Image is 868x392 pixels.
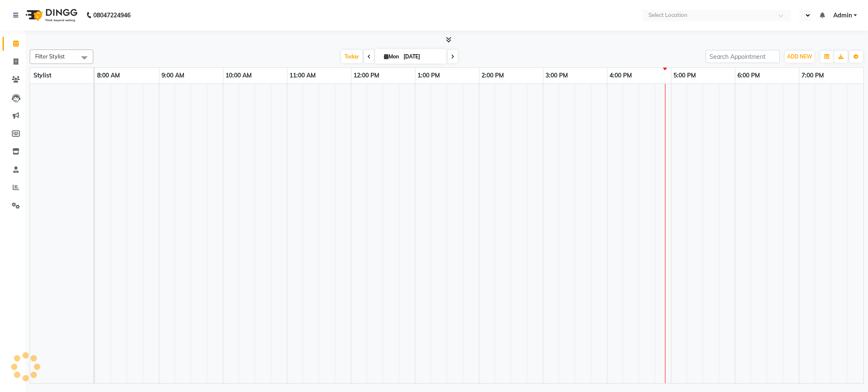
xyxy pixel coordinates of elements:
a: 7:00 PM [799,69,826,82]
a: 5:00 PM [671,69,698,82]
a: 8:00 AM [95,69,122,82]
a: 2:00 PM [479,69,506,82]
a: 10:00 AM [223,69,254,82]
span: Filter Stylist [35,53,65,60]
span: Admin [833,11,852,20]
span: Mon [382,53,401,60]
img: logo [22,3,80,27]
a: 3:00 PM [543,69,570,82]
button: ADD NEW [785,51,814,63]
a: 1:00 PM [415,69,442,82]
a: 12:00 PM [351,69,381,82]
a: 11:00 AM [287,69,318,82]
a: 4:00 PM [607,69,634,82]
div: Select Location [648,11,687,19]
span: Stylist [33,72,51,79]
input: 2025-09-01 [401,50,443,63]
span: ADD NEW [787,53,812,60]
b: 08047224946 [93,3,131,27]
a: 9:00 AM [159,69,186,82]
span: Today [341,50,362,63]
a: 6:00 PM [735,69,762,82]
input: Search Appointment [706,50,780,63]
